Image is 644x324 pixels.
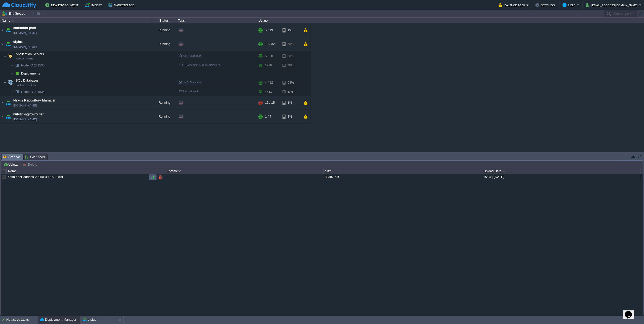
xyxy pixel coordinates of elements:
a: SQL DatabasesPostgreSQL 17.5 [15,79,39,82]
span: SQL Databases [15,78,39,83]
img: AMDAwAAAACH5BAEAAAAALAAAAAABAAEAAAICRAEAOw== [11,88,14,96]
img: AMDAwAAAACH5BAEAAAAALAAAAAABAAEAAAICRAEAOw== [0,37,4,51]
div: Running [151,96,176,110]
div: Comment [165,168,323,174]
button: Import [85,2,104,8]
button: Help [562,2,577,8]
img: AMDAwAAAACH5BAEAAAAALAAAAAABAAEAAAICRAEAOw== [11,61,14,69]
button: Upload [3,162,20,167]
span: Git / SVN [25,154,45,160]
div: No active tasks [6,316,38,324]
span: Archive [3,154,20,160]
span: [DATE]-openjdk-17.0.15-almalinux-9 [179,63,222,66]
img: AMDAwAAAACH5BAEAAAAALAAAAAABAAEAAAICRAEAOw== [5,96,12,110]
div: Size [324,168,482,174]
img: AMDAwAAAACH5BAEAAAAALAAAAAABAAEAAAICRAEAOw== [0,23,4,37]
a: Application ServersTomcat [DATE] [15,52,45,56]
div: Name [7,168,165,174]
img: AMDAwAAAACH5BAEAAAAALAAAAAABAAEAAAICRAEAOw== [5,37,12,51]
a: Node ID:231535 [21,63,45,67]
div: 4 / 12 [265,78,273,88]
a: [DOMAIN_NAME] [13,30,37,35]
div: 4 / 12 [265,88,272,96]
span: 17.5-almalinux-9 [179,90,198,93]
div: Running [151,110,176,123]
div: Tags [177,18,257,23]
span: PostgreSQL 17.5 [16,84,36,87]
button: Balance ₹0.00 [499,2,526,8]
img: AMDAwAAAACH5BAEAAAAALAAAAAABAAEAAAICRAEAOw== [0,96,4,110]
a: [DOMAIN_NAME] [13,103,37,108]
div: 1% [283,23,299,37]
div: Name [1,18,151,23]
img: AMDAwAAAACH5BAEAAAAALAAAAAABAAEAAAICRAEAOw== [5,110,12,123]
div: 53% [283,37,299,51]
div: Running [151,23,176,37]
a: Nexus Repository Manager [13,98,56,103]
img: AMDAwAAAACH5BAEAAAAALAAAAAABAAEAAAICRAEAOw== [14,69,21,77]
div: 38% [283,51,299,61]
button: ctplus [83,317,96,322]
div: 15:34 | [DATE] [482,174,640,180]
div: 10 / 32 [265,37,275,51]
button: [EMAIL_ADDRESS][DOMAIN_NAME] [586,2,639,8]
span: 231535 [21,63,45,67]
img: AMDAwAAAACH5BAEAAAAALAAAAAABAAEAAAICRAEAOw== [4,78,7,88]
a: Node ID:231534 [21,90,45,94]
div: 63% [283,88,299,96]
img: AMDAwAAAACH5BAEAAAAALAAAAAABAAEAAAICRAEAOw== [5,23,12,37]
div: Upload Date [482,168,640,174]
img: AMDAwAAAACH5BAEAAAAALAAAAAABAAEAAAICRAEAOw== [7,51,14,61]
button: Settings [535,2,556,8]
div: Status [151,18,176,23]
div: Usage [257,18,310,23]
span: no SLB access [179,81,202,84]
a: [DOMAIN_NAME] [13,117,37,122]
a: Deployments [21,71,41,76]
div: 38% [283,61,299,69]
div: 1 / 4 [265,110,271,123]
img: CloudJiffy [2,2,36,8]
a: [DOMAIN_NAME] [13,44,37,49]
button: Delete [23,162,39,167]
span: Node ID: [21,90,34,94]
button: New Environment [45,2,80,8]
div: Running [151,37,176,51]
button: Env Groups [2,10,27,17]
div: 1% [283,110,299,123]
div: 6 / 20 [265,51,273,61]
img: AMDAwAAAACH5BAEAAAAALAAAAAABAAEAAAICRAEAOw== [4,51,7,61]
div: 88387 KB [324,174,481,180]
a: ctplus [13,39,23,44]
img: AMDAwAAAACH5BAEAAAAALAAAAAABAAEAAAICRAEAOw== [14,88,21,96]
span: Tomcat [DATE] [16,57,33,60]
div: 5 / 19 [265,23,273,37]
span: no SLB access [179,54,202,57]
img: AMDAwAAAACH5BAEAAAAALAAAAAABAAEAAAICRAEAOw== [12,20,14,21]
span: Application Servers [15,52,45,56]
div: 15 / 15 [265,96,275,110]
img: AMDAwAAAACH5BAEAAAAALAAAAAABAAEAAAICRAEAOw== [7,78,14,88]
a: casa-tibet-addons-20250811-1532.war [8,175,63,179]
div: 63% [283,78,299,88]
iframe: chat widget [623,304,639,319]
img: AMDAwAAAACH5BAEAAAAALAAAAAABAAEAAAICRAEAOw== [14,61,21,69]
span: Node ID: [21,63,34,67]
a: nubitic-nginx-router [13,112,44,117]
a: contratos-prod [13,25,36,30]
div: 6 / 20 [265,61,272,69]
button: Marketplace [108,2,136,8]
img: AMDAwAAAACH5BAEAAAAALAAAAAABAAEAAAICRAEAOw== [0,110,4,123]
div: 1% [283,96,299,110]
button: Deployment Manager [40,317,76,322]
img: AMDAwAAAACH5BAEAAAAALAAAAAABAAEAAAICRAEAOw== [11,69,14,77]
span: 231534 [21,90,45,94]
